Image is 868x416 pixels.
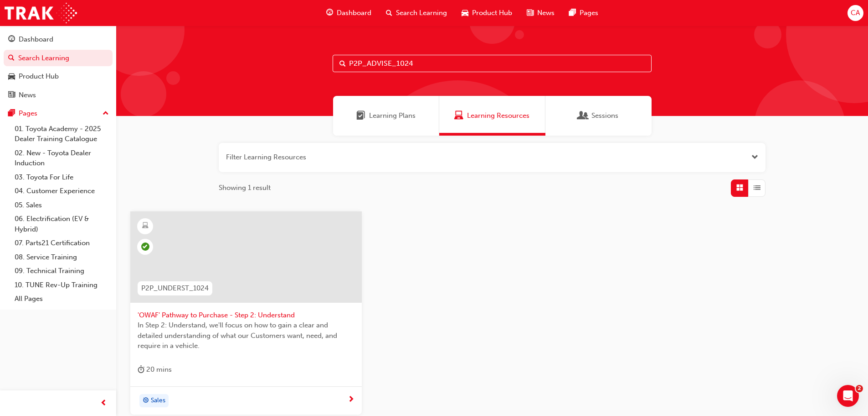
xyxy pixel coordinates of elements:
button: Open the filter [751,152,758,163]
span: Dashboard [337,8,371,18]
span: pages-icon [569,7,576,19]
span: CA [851,8,860,18]
button: Pages [4,105,113,122]
a: All Pages [11,292,113,306]
span: Sessions [579,111,588,121]
a: 09. Technical Training [11,264,113,278]
a: 08. Service Training [11,250,113,264]
span: up-icon [103,108,109,120]
button: CA [847,5,863,21]
a: 05. Sales [11,198,113,212]
a: pages-iconPages [562,4,606,22]
iframe: Intercom live chat [837,385,859,407]
a: search-iconSearch Learning [379,4,454,22]
a: P2P_UNDERST_1024'OWAF' Pathway to Purchase - Step 2: UnderstandIn Step 2: Understand, we'll focus... [130,211,362,415]
span: Search [339,58,346,69]
span: P2P_UNDERST_1024 [141,283,209,294]
span: car-icon [462,7,468,19]
img: Trak [5,3,77,23]
span: In Step 2: Understand, we'll focus on how to gain a clear and detailed understanding of what our ... [138,320,354,351]
span: news-icon [8,91,15,100]
a: 06. Electrification (EV & Hybrid) [11,212,113,236]
div: Dashboard [19,34,53,45]
span: 'OWAF' Pathway to Purchase - Step 2: Understand [138,310,354,321]
span: search-icon [8,54,15,63]
span: Search Learning [396,8,447,18]
span: Grid [736,183,743,193]
a: Search Learning [4,50,113,67]
span: Sales [151,395,165,406]
a: Learning PlansLearning Plans [333,96,439,136]
div: Pages [19,108,37,119]
a: 02. New - Toyota Dealer Induction [11,146,113,170]
div: Product Hub [19,71,59,82]
span: pages-icon [8,110,15,118]
a: guage-iconDashboard [319,4,379,22]
span: guage-icon [326,7,333,19]
span: Showing 1 result [219,183,271,193]
span: News [537,8,555,18]
input: Search... [333,55,652,72]
span: Pages [580,8,598,18]
a: 10. TUNE Rev-Up Training [11,278,113,292]
a: Dashboard [4,31,113,48]
span: learningResourceType_ELEARNING-icon [142,220,149,232]
button: DashboardSearch LearningProduct HubNews [4,29,113,105]
span: duration-icon [138,364,144,375]
a: 01. Toyota Academy - 2025 Dealer Training Catalogue [11,122,113,146]
a: Learning ResourcesLearning Resources [439,96,545,136]
div: News [19,90,36,100]
span: Learning Plans [356,111,365,121]
a: 04. Customer Experience [11,184,113,198]
a: car-iconProduct Hub [454,4,519,22]
div: 20 mins [138,364,172,375]
a: News [4,87,113,104]
span: Learning Plans [369,111,416,121]
a: news-iconNews [519,4,562,22]
a: SessionsSessions [545,96,652,136]
span: prev-icon [100,398,107,409]
span: 2 [856,385,863,392]
span: Learning Resources [467,111,529,121]
span: Learning Resources [454,111,463,121]
span: guage-icon [8,36,15,44]
span: learningRecordVerb_PASS-icon [141,242,149,251]
span: Product Hub [472,8,512,18]
a: 03. Toyota For Life [11,170,113,184]
span: search-icon [386,7,392,19]
a: Product Hub [4,68,113,85]
a: 07. Parts21 Certification [11,236,113,250]
span: target-icon [143,395,149,407]
span: Sessions [591,111,618,121]
span: next-icon [348,396,354,404]
span: news-icon [527,7,534,19]
span: List [754,183,760,193]
span: car-icon [8,73,15,81]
